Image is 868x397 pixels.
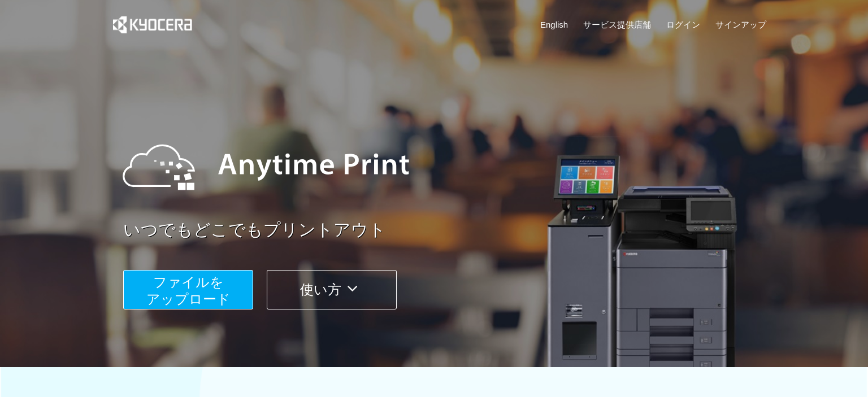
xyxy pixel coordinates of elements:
a: English [540,19,568,30]
a: ログイン [666,19,700,30]
button: ファイルを​​アップロード [123,270,253,309]
span: ファイルを ​​アップロード [146,274,231,307]
button: 使い方 [267,270,397,309]
a: サービス提供店舗 [583,19,651,30]
a: いつでもどこでもプリントアウト [123,218,773,242]
a: サインアップ [715,19,766,30]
